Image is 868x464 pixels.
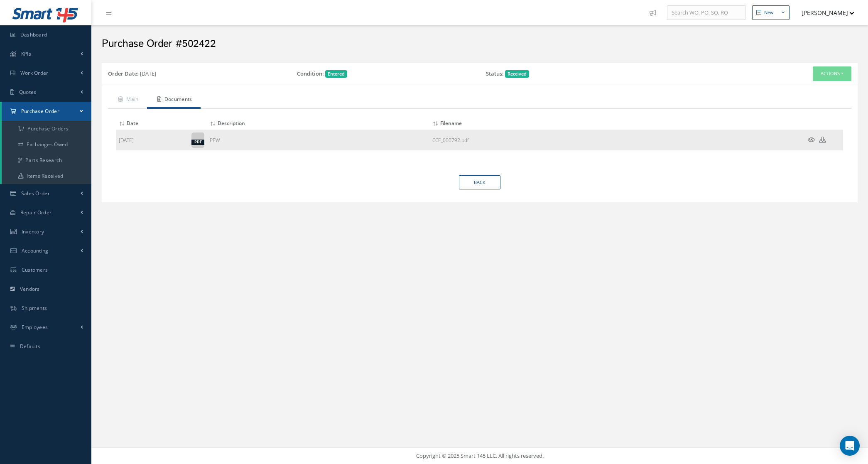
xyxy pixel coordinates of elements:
div: New [764,9,774,16]
span: Vendors [20,285,40,292]
th: Description [207,117,430,130]
span: Purchase Order [21,108,59,115]
a: Exchanges Owed [2,137,91,152]
div: Open Intercom Messenger [840,436,860,456]
span: KPIs [21,50,31,57]
a: Documents [147,91,201,109]
label: Status: [486,70,504,78]
div: Copyright © 2025 Smart 145 LLC. All rights reserved. [100,452,860,460]
span: Defaults [20,343,40,350]
td: [DATE] [116,130,189,150]
a: Preview [808,137,815,144]
td: PPW [207,130,430,150]
label: Condition: [297,70,324,78]
a: Download [819,137,826,144]
span: Employees [22,324,48,331]
span: Customers [22,266,48,273]
span: Sales Order [21,190,50,197]
a: Items Received [2,168,91,184]
span: [DATE] [140,70,156,77]
button: Actions [813,66,851,81]
span: Dashboard [20,31,47,38]
a: Main [108,91,147,109]
span: Work Order [20,69,49,76]
span: Received [505,70,529,78]
span: Quotes [19,88,37,96]
span: Accounting [22,247,49,254]
label: Order Date: [108,70,139,78]
button: New [752,5,790,20]
input: Search WO, PO, SO, RO [667,5,745,20]
h2: Purchase Order #502422 [102,38,858,50]
a: Download [432,137,469,144]
a: Back [459,175,500,190]
span: Shipments [22,304,47,312]
span: Repair Order [20,209,52,216]
a: Parts Research [2,152,91,168]
span: Inventory [22,228,44,235]
th: Date [116,117,189,130]
div: pdf [191,140,204,145]
button: [PERSON_NAME] [794,5,854,21]
span: Entered [325,70,347,78]
a: Purchase Orders [2,121,91,137]
th: Filename [430,117,793,130]
a: Purchase Order [2,102,91,121]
